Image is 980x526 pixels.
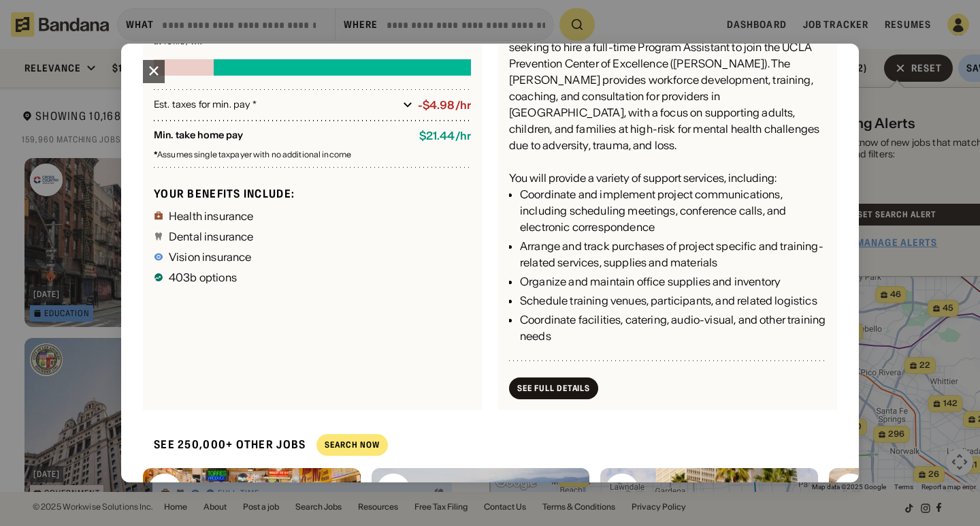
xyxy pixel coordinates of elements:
img: UCLA Health logo [377,474,410,506]
img: UCLA Health logo [148,474,181,506]
div: Coordinate facilities, catering, audio-visual, and other training needs [520,311,826,344]
div: Schedule training venues, participants, and related logistics [520,292,826,309]
div: Search Now [325,441,380,449]
div: Health insurance [169,211,254,221]
div: Arrange and track purchases of project specific and training-related services, supplies and mater... [520,238,826,270]
img: UCLA Health logo [834,474,867,506]
div: at 40 hrs / wk [154,37,471,46]
div: Dental insurance [169,231,254,242]
div: 403b options [169,272,237,283]
div: The Semel Institute for Neuroscience and Human Behavior is seeking to hire a full-time Program As... [509,22,826,153]
div: Your benefits include: [154,187,471,201]
div: Est. taxes for min. pay * [154,98,397,112]
div: See 250,000+ other jobs [143,427,306,463]
div: See Full Details [517,384,590,392]
div: Assumes single taxpayer with no additional income [154,151,471,159]
div: Coordinate and implement project communications, including scheduling meetings, conference calls,... [520,186,826,235]
div: -$4.98/hr [418,99,471,112]
div: $ 21.44 / hr [419,129,471,142]
div: Min. take home pay [154,129,408,142]
img: UCLA Health logo [606,474,638,506]
div: Organize and maintain office supplies and inventory [520,273,826,290]
div: Vision insurance [169,251,252,262]
div: You will provide a variety of support services, including: [509,170,826,186]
